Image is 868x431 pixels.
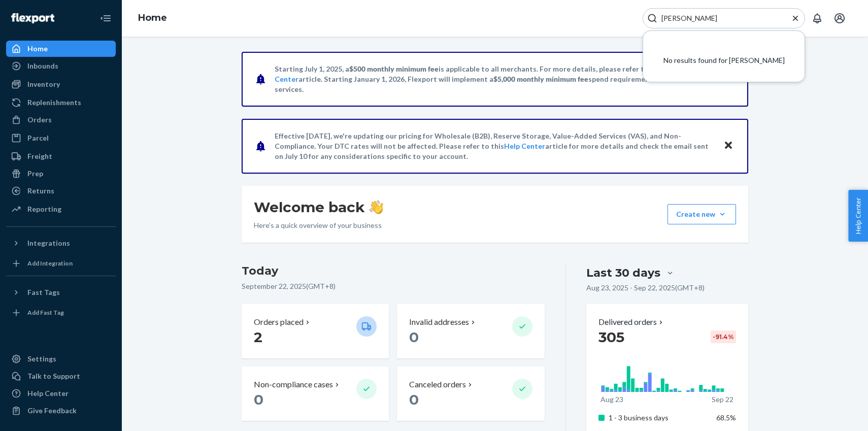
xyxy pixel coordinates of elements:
div: Freight [27,151,52,161]
button: Close [722,139,735,153]
p: Canceled orders [409,379,466,390]
a: Settings [6,351,116,367]
button: Open notifications [807,8,827,28]
p: Effective [DATE], we're updating our pricing for Wholesale (B2B), Reserve Storage, Value-Added Se... [275,131,714,161]
a: Help Center [6,385,116,402]
span: 305 [598,328,624,346]
div: Add Fast Tag [27,308,64,317]
span: 0 [409,328,419,346]
button: Delivered orders [598,316,665,328]
a: Prep [6,165,116,182]
div: Help Center [27,388,69,399]
button: Orders placed 2 [242,304,389,358]
a: Add Fast Tag [6,305,116,321]
span: $500 monthly minimum fee [349,64,439,73]
div: Inbounds [27,61,58,71]
button: Give Feedback [6,403,116,419]
a: Returns [6,183,116,199]
h1: Welcome back [254,198,383,216]
div: Talk to Support [27,371,80,381]
div: Parcel [27,133,49,143]
div: No results found for [PERSON_NAME] [643,39,805,82]
button: Open account menu [829,8,850,28]
svg: Search Icon [647,13,657,23]
h3: Today [242,263,545,279]
a: Replenishments [6,94,116,111]
div: Inventory [27,79,60,89]
span: 2 [254,328,262,346]
div: Reporting [27,204,61,214]
img: hand-wave emoji [369,200,383,214]
button: Help Center [848,190,868,242]
p: Sep 22 [712,394,733,405]
div: Give Feedback [27,406,77,416]
button: Canceled orders 0 [397,367,544,421]
button: Close Navigation [95,8,116,28]
div: -91.4 % [711,330,736,343]
a: Add Integration [6,255,116,272]
img: Flexport logo [11,13,54,23]
p: Aug 23, 2025 - Sep 22, 2025 ( GMT+8 ) [586,283,705,293]
div: Orders [27,115,52,125]
p: Starting July 1, 2025, a is applicable to all merchants. For more details, please refer to this a... [275,64,714,94]
p: Invalid addresses [409,316,469,328]
button: Fast Tags [6,284,116,301]
button: Non-compliance cases 0 [242,367,389,421]
a: Orders [6,112,116,128]
div: Returns [27,186,54,196]
div: Settings [27,354,56,364]
button: Close Search [790,13,800,24]
div: Replenishments [27,97,81,108]
span: 0 [409,391,419,408]
ol: breadcrumbs [130,4,175,33]
p: Aug 23 [600,394,623,405]
a: Home [6,41,116,57]
button: Integrations [6,235,116,251]
button: Create new [667,204,736,224]
a: Help Center [504,142,545,150]
span: $5,000 monthly minimum fee [493,75,588,83]
p: September 22, 2025 ( GMT+8 ) [242,281,545,291]
div: Add Integration [27,259,73,268]
div: Fast Tags [27,287,60,297]
a: Inventory [6,76,116,92]
p: Here’s a quick overview of your business [254,220,383,230]
a: Reporting [6,201,116,217]
input: Search Input [657,13,782,23]
p: Non-compliance cases [254,379,333,390]
a: Parcel [6,130,116,146]
a: Home [138,12,167,23]
p: 1 - 3 business days [609,413,709,423]
div: Home [27,44,48,54]
span: 68.5% [716,413,736,422]
span: 0 [254,391,263,408]
div: Prep [27,169,43,179]
a: Talk to Support [6,368,116,384]
div: Last 30 days [586,265,660,281]
a: Freight [6,148,116,164]
a: Inbounds [6,58,116,74]
button: Invalid addresses 0 [397,304,544,358]
div: Integrations [27,238,70,248]
p: Orders placed [254,316,304,328]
